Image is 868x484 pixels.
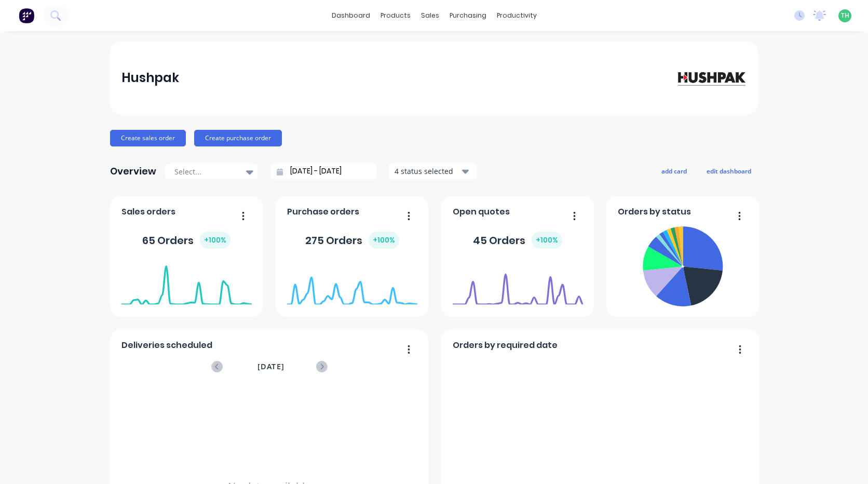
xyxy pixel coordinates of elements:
div: purchasing [444,8,492,23]
div: Hushpak [121,68,179,88]
div: 65 Orders [142,232,230,249]
img: Hushpak [674,69,747,87]
div: + 100 % [369,232,399,249]
img: Factory [19,8,34,23]
div: productivity [492,8,542,23]
div: products [375,8,416,23]
button: edit dashboard [700,164,758,178]
div: 4 status selected [395,166,460,177]
button: add card [655,164,694,178]
div: + 100 % [532,232,562,249]
span: Open quotes [453,206,510,218]
span: Sales orders [121,206,175,218]
span: Purchase orders [287,206,359,218]
button: Create sales order [110,130,186,146]
div: 275 Orders [305,232,399,249]
div: Overview [110,161,156,182]
div: 45 Orders [473,232,562,249]
button: Create purchase order [194,130,282,146]
a: dashboard [327,8,375,23]
button: 4 status selected [389,164,477,179]
div: + 100 % [200,232,230,249]
span: [DATE] [257,361,284,372]
span: Deliveries scheduled [121,339,212,352]
span: Orders by status [618,206,691,218]
div: sales [416,8,444,23]
span: TH [841,11,849,20]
